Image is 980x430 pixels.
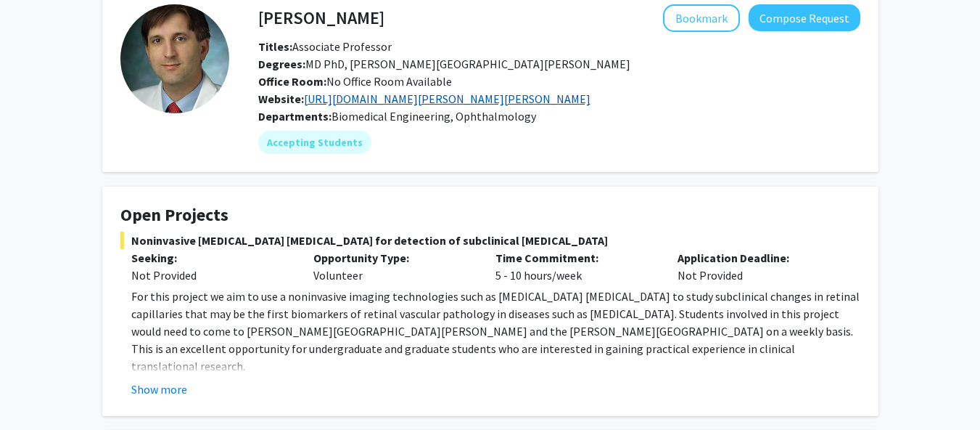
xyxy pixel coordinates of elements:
b: Office Room: [258,74,326,89]
h4: [PERSON_NAME] [258,4,384,31]
p: Seeking: [131,249,292,267]
iframe: Chat [11,365,62,419]
b: Titles: [258,39,292,54]
button: Compose Request to Amir Kashani [749,4,860,31]
p: Time Commitment: [495,249,656,267]
p: Opportunity Type: [313,249,474,267]
img: Profile Picture [120,4,229,113]
mat-chip: Accepting Students [258,131,371,154]
div: 5 - 10 hours/week [485,249,667,284]
button: Show more [131,381,187,398]
p: Application Deadline: [678,249,838,267]
span: Associate Professor [258,39,392,54]
span: MD PhD, [PERSON_NAME][GEOGRAPHIC_DATA][PERSON_NAME] [258,57,630,71]
a: Opens in a new tab [304,92,590,106]
button: Add Amir Kashani to Bookmarks [663,4,740,32]
div: Not Provided [131,267,292,284]
span: Biomedical Engineering, Ophthalmology [332,109,536,123]
span: No Office Room Available [258,74,452,89]
p: For this project we aim to use a noninvasive imaging technologies such as [MEDICAL_DATA] [MEDICAL... [131,288,860,375]
span: Noninvasive [MEDICAL_DATA] [MEDICAL_DATA] for detection of subclinical [MEDICAL_DATA] [120,232,860,249]
div: Not Provided [667,249,849,284]
b: Degrees: [258,57,305,71]
h4: Open Projects [120,205,860,226]
b: Website: [258,92,304,106]
b: Departments: [258,109,332,123]
div: Volunteer [302,249,485,284]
